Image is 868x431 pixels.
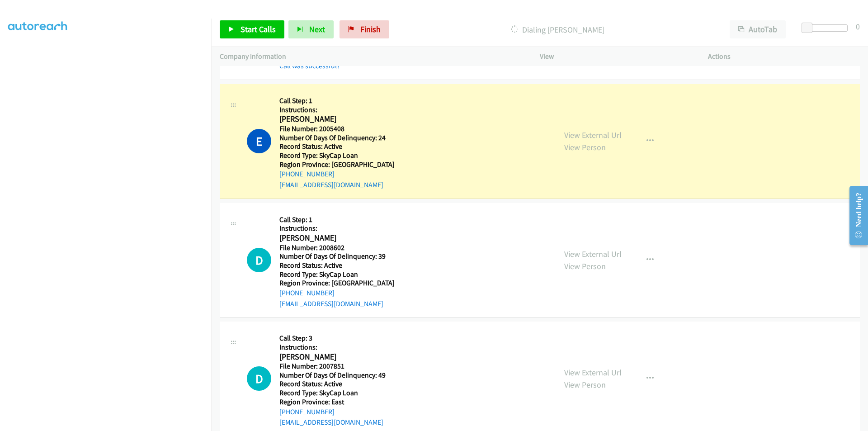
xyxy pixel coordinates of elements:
h5: Record Status: Active [279,379,386,388]
h5: File Number: 2005408 [279,124,395,133]
h5: Record Status: Active [279,142,395,151]
span: Finish [360,24,381,34]
a: [EMAIL_ADDRESS][DOMAIN_NAME] [279,299,383,308]
h5: Region Province: East [279,398,386,407]
a: [PHONE_NUMBER] [279,289,335,297]
button: Next [288,20,334,38]
a: View Person [564,142,606,152]
button: AutoTab [730,20,786,38]
div: The call is yet to be attempted [247,366,271,391]
a: [PHONE_NUMBER] [279,407,335,416]
span: Start Calls [241,24,276,34]
h2: [PERSON_NAME] [279,114,395,124]
a: [PHONE_NUMBER] [279,170,335,178]
p: View [540,51,692,62]
h5: Instructions: [279,343,386,352]
div: 0 [856,20,860,33]
h5: File Number: 2007851 [279,362,386,371]
h5: Number Of Days Of Delinquency: 49 [279,371,386,380]
h5: Record Type: SkyCap Loan [279,270,395,279]
h5: Instructions: [279,105,395,114]
a: Start Calls [220,20,284,38]
iframe: Resource Center [842,180,868,251]
a: Call was successful? [279,62,340,70]
a: View External Url [564,367,622,378]
h5: Call Step: 3 [279,334,386,343]
a: View External Url [564,130,622,140]
a: Finish [340,20,389,38]
a: View Person [564,379,606,390]
p: Dialing [PERSON_NAME] [401,24,713,36]
a: [EMAIL_ADDRESS][DOMAIN_NAME] [279,418,383,426]
h5: Instructions: [279,224,395,233]
h5: Call Step: 1 [279,215,395,224]
h1: E [247,129,271,153]
h2: [PERSON_NAME] [279,352,386,362]
a: View Person [564,261,606,271]
h5: Record Status: Active [279,261,395,270]
h5: Record Type: SkyCap Loan [279,388,386,398]
h5: Call Step: 1 [279,96,395,105]
h5: Number Of Days Of Delinquency: 24 [279,133,395,142]
span: Next [309,24,325,34]
p: Actions [708,51,860,62]
h5: Region Province: [GEOGRAPHIC_DATA] [279,279,395,288]
h5: File Number: 2008602 [279,243,395,252]
h1: D [247,366,271,391]
p: Company Information [220,51,524,62]
div: Delay between calls (in seconds) [806,24,848,32]
a: [EMAIL_ADDRESS][DOMAIN_NAME] [279,180,383,189]
h1: D [247,248,271,272]
h5: Number Of Days Of Delinquency: 39 [279,252,395,261]
h2: [PERSON_NAME] [279,233,395,243]
a: View External Url [564,249,622,259]
h5: Record Type: SkyCap Loan [279,151,395,160]
h5: Region Province: [GEOGRAPHIC_DATA] [279,160,395,169]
